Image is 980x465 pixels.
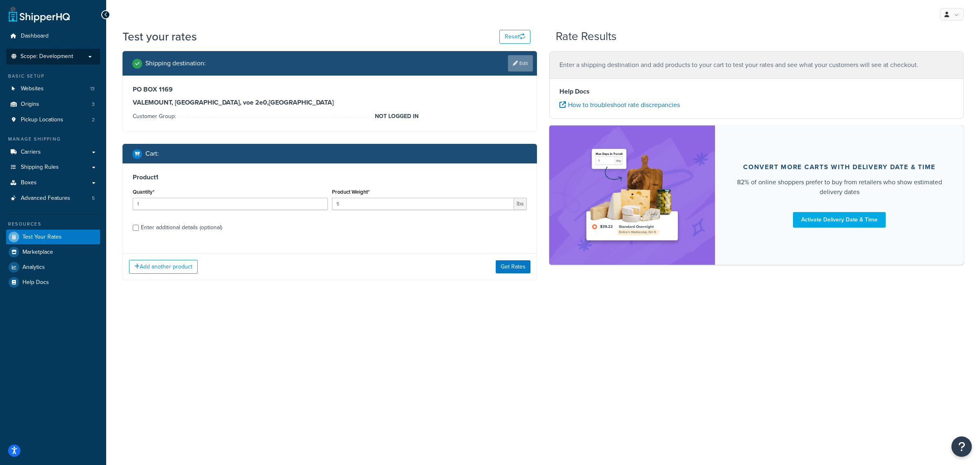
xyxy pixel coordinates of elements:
span: 3 [92,101,95,108]
span: Marketplace [22,249,53,256]
a: Origins3 [6,97,100,112]
a: Boxes [6,175,100,190]
h3: VALEMOUNT, [GEOGRAPHIC_DATA], voe 2e0 , [GEOGRAPHIC_DATA] [133,98,527,107]
a: Marketplace [6,245,100,259]
a: Websites13 [6,81,100,96]
a: Help Docs [6,275,100,290]
span: Boxes [21,179,37,186]
a: Pickup Locations2 [6,112,100,127]
span: Dashboard [21,33,49,40]
span: Customer Group: [133,112,178,121]
span: Shipping Rules [21,164,59,171]
label: Quantity* [133,189,154,195]
h2: Cart : [145,150,159,157]
div: Basic Setup [6,73,100,80]
span: 2 [92,116,95,123]
a: Edit [508,55,533,72]
div: 82% of online shoppers prefer to buy from retailers who show estimated delivery dates [735,177,944,197]
span: Scope: Development [20,53,73,60]
a: Analytics [6,260,100,275]
h3: Product 1 [133,173,527,181]
span: Analytics [22,264,45,271]
li: Advanced Features [6,191,100,206]
div: Enter additional details (optional) [141,222,222,233]
input: Enter additional details (optional) [133,225,139,231]
a: Advanced Features5 [6,191,100,206]
button: Add another product [129,260,198,274]
button: Get Rates [496,260,530,273]
button: Reset [499,30,530,44]
a: Shipping Rules [6,160,100,175]
h2: Shipping destination : [145,60,206,67]
span: Pickup Locations [21,116,63,123]
span: Websites [21,85,44,92]
span: Advanced Features [21,195,70,202]
label: Product Weight* [332,189,370,195]
h2: Rate Results [556,30,617,43]
li: Origins [6,97,100,112]
li: Pickup Locations [6,112,100,127]
span: Help Docs [22,279,49,286]
span: Origins [21,101,39,108]
a: Carriers [6,145,100,160]
p: Enter a shipping destination and add products to your cart to test your rates and see what your c... [559,59,953,71]
button: Open Resource Center [951,436,972,457]
a: How to troubleshoot rate discrepancies [559,100,680,110]
h3: PO BOX 1169 [133,85,527,94]
span: 13 [90,85,95,92]
span: Test Your Rates [22,234,62,241]
img: feature-image-ddt-36eae7f7280da8017bfb280eaccd9c446f90b1fe08728e4019434db127062ab4.png [581,138,683,253]
input: 0.00 [332,198,514,210]
span: 5 [92,195,95,202]
h4: Help Docs [559,87,953,96]
div: Resources [6,221,100,228]
h1: Test your rates [122,29,197,45]
a: Activate Delivery Date & Time [793,212,886,228]
span: Carriers [21,149,41,156]
a: Dashboard [6,29,100,44]
span: lbs [514,198,527,210]
input: 0.0 [133,198,328,210]
span: NOT LOGGED IN [373,112,419,121]
li: Websites [6,81,100,96]
div: Manage Shipping [6,136,100,143]
div: Convert more carts with delivery date & time [743,163,935,171]
a: Test Your Rates [6,230,100,244]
